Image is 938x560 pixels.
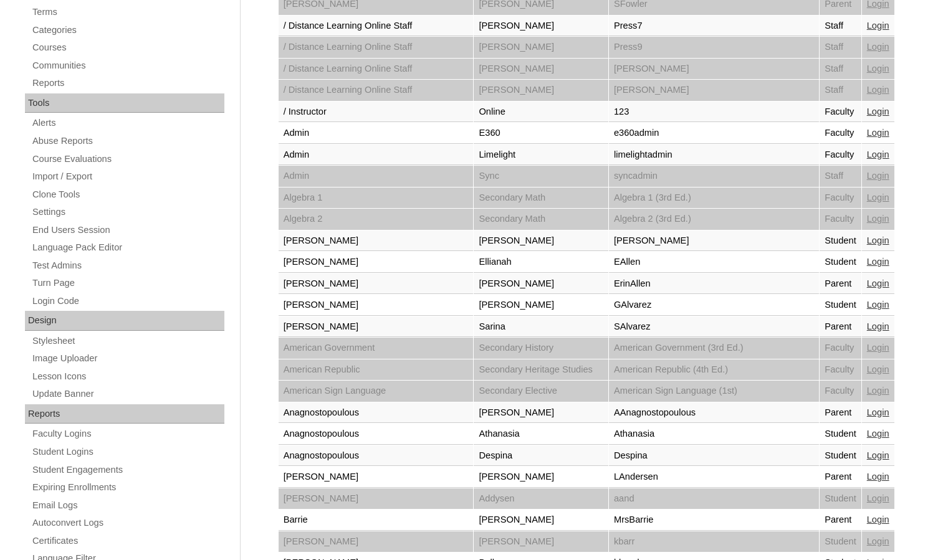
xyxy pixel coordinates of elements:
td: [PERSON_NAME] [474,467,608,488]
td: kbarr [609,531,819,553]
td: Sync [474,166,608,187]
a: Login [867,149,889,159]
a: Clone Tools [31,187,224,202]
td: e360admin [609,123,819,144]
a: Login [867,515,889,524]
td: [PERSON_NAME] [279,273,474,295]
td: Athanasia [609,424,819,445]
a: Alerts [31,115,224,131]
td: Parent [820,510,861,531]
a: Login [867,107,889,116]
td: [PERSON_NAME] [474,531,608,553]
td: Faculty [820,338,861,359]
td: LAndersen [609,467,819,488]
td: [PERSON_NAME] [474,295,608,316]
td: Faculty [820,187,861,209]
td: [PERSON_NAME] [279,252,474,273]
a: Login [867,192,889,202]
td: Ellianah [474,252,608,273]
a: Update Banner [31,386,224,402]
td: Despina [609,445,819,467]
a: Login [867,493,889,503]
td: Online [474,102,608,123]
a: Login [867,450,889,460]
td: Admin [279,166,474,187]
a: Login Code [31,293,224,309]
a: Email Logs [31,498,224,513]
a: Login [867,42,889,52]
a: Student Engagements [31,462,224,478]
td: Faculty [820,209,861,230]
td: limelightadmin [609,145,819,166]
a: Login [867,364,889,374]
a: Login [867,171,889,181]
td: Algebra 1 [279,187,474,209]
a: Login [867,343,889,353]
td: / Distance Learning Online Staff [279,16,474,37]
a: Login [867,536,889,546]
td: American Sign Language (1st) [609,381,819,402]
td: Student [820,230,861,252]
td: Parent [820,316,861,338]
td: Student [820,424,861,445]
td: Staff [820,16,861,37]
td: Secondary Math [474,209,608,230]
td: Staff [820,59,861,80]
td: aand [609,488,819,510]
td: Staff [820,80,861,101]
td: [PERSON_NAME] [279,316,474,338]
td: American Republic (4th Ed.) [609,359,819,381]
td: MrsBarrie [609,510,819,531]
td: [PERSON_NAME] [474,80,608,101]
a: Course Evaluations [31,151,224,167]
td: Admin [279,145,474,166]
td: [PERSON_NAME] [474,230,608,252]
td: Addysen [474,488,608,510]
td: Student [820,295,861,316]
a: Stylesheet [31,333,224,349]
td: / Distance Learning Online Staff [279,59,474,80]
a: Certificates [31,533,224,549]
td: Algebra 2 [279,209,474,230]
a: Reports [31,75,224,91]
td: Student [820,488,861,510]
a: Login [867,278,889,288]
td: Anagnostopoulous [279,445,474,467]
td: Student [820,445,861,467]
td: Limelight [474,145,608,166]
a: Test Admins [31,258,224,273]
a: Settings [31,204,224,220]
a: End Users Session [31,222,224,238]
td: ErinAllen [609,273,819,295]
div: Reports [25,404,224,424]
td: [PERSON_NAME] [474,37,608,58]
td: Faculty [820,359,861,381]
td: [PERSON_NAME] [474,16,608,37]
a: Turn Page [31,275,224,291]
td: [PERSON_NAME] [279,467,474,488]
a: Login [867,472,889,482]
td: Faculty [820,145,861,166]
td: [PERSON_NAME] [474,59,608,80]
a: Login [867,257,889,267]
td: [PERSON_NAME] [279,531,474,553]
td: Faculty [820,123,861,144]
td: Student [820,252,861,273]
td: Admin [279,123,474,144]
td: / Distance Learning Online Staff [279,37,474,58]
a: Student Logins [31,444,224,460]
td: EAllen [609,252,819,273]
td: Algebra 1 (3rd Ed.) [609,187,819,209]
td: / Instructor [279,102,474,123]
td: Student [820,531,861,553]
a: Login [867,429,889,439]
a: Login [867,407,889,417]
td: Secondary Math [474,187,608,209]
td: Parent [820,273,861,295]
a: Terms [31,4,224,20]
td: Parent [820,467,861,488]
a: Login [867,386,889,396]
a: Import / Export [31,169,224,184]
td: American Government [279,338,474,359]
td: [PERSON_NAME] [474,402,608,424]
